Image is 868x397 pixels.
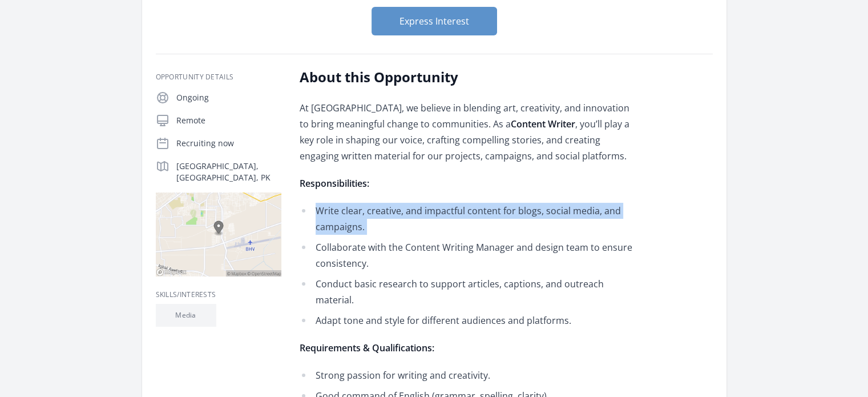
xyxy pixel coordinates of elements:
li: Media [156,304,216,327]
h3: Opportunity Details [156,73,281,82]
li: Collaborate with the Content Writing Manager and design team to ensure consistency. [300,239,633,271]
h2: About this Opportunity [300,68,633,86]
strong: Content Writer [511,118,575,130]
li: Strong passion for writing and creativity. [300,367,633,383]
li: Conduct basic research to support articles, captions, and outreach material. [300,276,633,308]
button: Express Interest [372,7,497,35]
p: [GEOGRAPHIC_DATA], [GEOGRAPHIC_DATA], PK [176,161,281,183]
strong: Requirements & Qualifications: [300,342,434,354]
p: Remote [176,115,281,126]
li: Write clear, creative, and impactful content for blogs, social media, and campaigns. [300,203,633,235]
img: Map [156,193,281,276]
li: Adapt tone and style for different audiences and platforms. [300,312,633,328]
p: At [GEOGRAPHIC_DATA], we believe in blending art, creativity, and innovation to bring meaningful ... [300,100,633,164]
strong: Responsibilities: [300,177,369,190]
h3: Skills/Interests [156,290,281,299]
p: Recruiting now [176,138,281,149]
p: Ongoing [176,92,281,103]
